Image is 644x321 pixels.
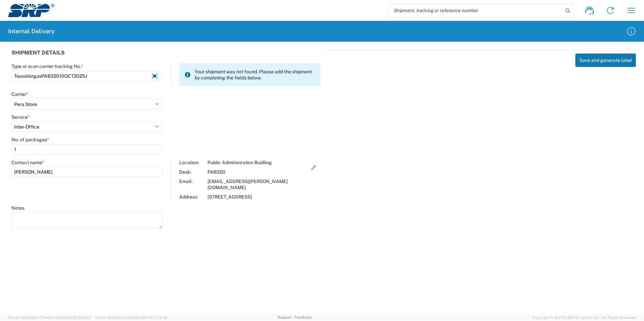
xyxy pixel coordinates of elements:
span: Server: 2025.20.0-734e5bc92d9 [8,316,92,320]
a: Support [278,315,294,319]
div: Location: [179,159,204,166]
div: SHIPMENT DETAILS [11,50,320,63]
span: Your shipment was not found. Please add the shipment by completing the fields below. [195,69,315,81]
div: [EMAIL_ADDRESS][PERSON_NAME][DOMAIN_NAME] [207,178,307,190]
div: Desk: [179,169,204,175]
label: Type or scan carrier tracking No. [11,63,83,69]
label: Service [11,114,30,120]
img: srp [8,4,55,17]
span: [DATE] 17:21:12 [142,316,167,320]
h2: Internal Delivery [8,27,55,35]
button: Save and generate label [575,53,636,67]
input: Shipment, tracking or reference number [389,4,563,17]
label: No. of packages [11,137,49,143]
div: Email: [179,178,204,190]
label: Carrier [11,91,28,97]
label: Notes [11,205,25,211]
div: Public Administration Buidling [207,159,307,166]
a: Feedback [294,315,312,319]
div: PAB320 [207,169,307,175]
span: Client: 2025.20.0-e640dba [95,316,167,320]
span: [DATE] 09:51:07 [65,316,92,320]
div: Address: [179,194,204,200]
div: [STREET_ADDRESS] [207,194,307,200]
span: Copyright © [DATE]-[DATE] Agistix Inc., All Rights Reserved [532,315,636,321]
label: Contact name [11,159,44,166]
